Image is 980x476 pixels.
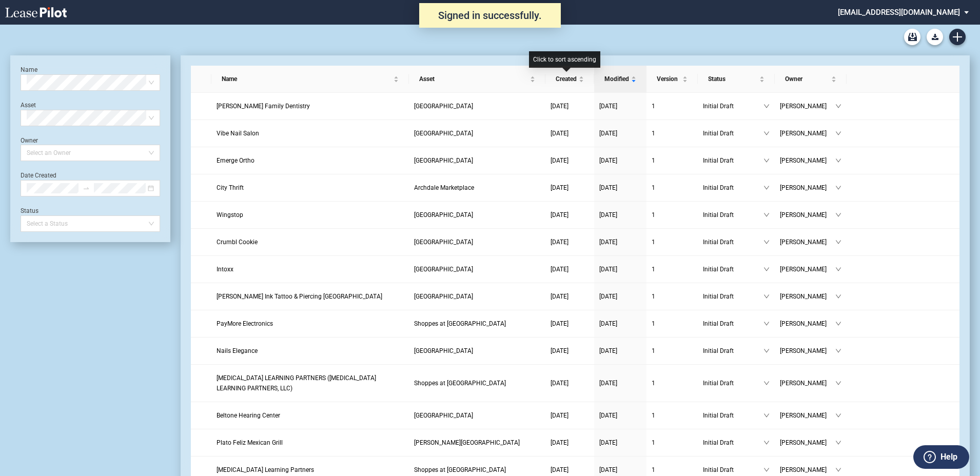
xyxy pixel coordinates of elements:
[835,467,841,473] span: down
[780,155,835,166] span: [PERSON_NAME]
[652,346,693,356] a: 1
[217,373,404,393] a: [MEDICAL_DATA] LEARNING PARTNERS ([MEDICAL_DATA] LEARNING PARTNERS, LLC)
[551,128,589,138] a: [DATE]
[414,155,540,166] a: [GEOGRAPHIC_DATA]
[217,183,404,193] a: City Thrift
[652,184,655,191] span: 1
[780,101,835,111] span: [PERSON_NAME]
[949,29,966,45] a: Create new document
[780,346,835,356] span: [PERSON_NAME]
[599,264,641,274] a: [DATE]
[551,319,589,329] a: [DATE]
[414,128,540,138] a: [GEOGRAPHIC_DATA]
[940,450,957,464] label: Help
[763,467,770,473] span: down
[551,291,589,302] a: [DATE]
[763,130,770,136] span: down
[599,378,641,388] a: [DATE]
[652,130,655,137] span: 1
[780,378,835,388] span: [PERSON_NAME]
[763,380,770,386] span: down
[217,184,244,191] span: City Thrift
[551,346,589,356] a: [DATE]
[21,66,37,73] label: Name
[217,155,404,166] a: Emerge Ortho
[551,320,569,327] span: [DATE]
[551,237,589,247] a: [DATE]
[763,321,770,327] span: down
[763,266,770,272] span: down
[217,347,258,354] span: Nails Elegance
[414,101,540,111] a: [GEOGRAPHIC_DATA]
[414,183,540,193] a: Archdale Marketplace
[414,264,540,274] a: [GEOGRAPHIC_DATA]
[652,465,693,475] a: 1
[835,348,841,354] span: down
[599,438,641,448] a: [DATE]
[652,380,655,387] span: 1
[703,465,763,475] span: Initial Draft
[835,293,841,300] span: down
[599,380,617,387] span: [DATE]
[545,66,594,93] th: Created
[217,101,404,111] a: [PERSON_NAME] Family Dentistry
[785,74,829,84] span: Owner
[599,319,641,329] a: [DATE]
[599,320,617,327] span: [DATE]
[652,439,655,446] span: 1
[217,346,404,356] a: Nails Elegance
[83,185,90,192] span: swap-right
[835,239,841,245] span: down
[780,410,835,421] span: [PERSON_NAME]
[599,466,617,473] span: [DATE]
[599,347,617,354] span: [DATE]
[419,74,528,84] span: Asset
[414,466,506,473] span: Shoppes at Garner
[599,410,641,421] a: [DATE]
[551,157,569,164] span: [DATE]
[599,237,641,247] a: [DATE]
[551,210,589,220] a: [DATE]
[217,210,404,220] a: Wingstop
[652,128,693,138] a: 1
[599,101,641,111] a: [DATE]
[414,378,540,388] a: Shoppes at [GEOGRAPHIC_DATA]
[414,410,540,421] a: [GEOGRAPHIC_DATA]
[211,66,409,93] th: Name
[594,66,646,93] th: Modified
[217,320,273,327] span: PayMore Electronics
[763,348,770,354] span: down
[599,155,641,166] a: [DATE]
[780,264,835,274] span: [PERSON_NAME]
[414,439,520,446] span: Rankin Center
[414,184,474,191] span: Archdale Marketplace
[652,347,655,354] span: 1
[763,440,770,446] span: down
[414,320,506,327] span: Shoppes at Woodruff
[551,293,569,300] span: [DATE]
[775,66,847,93] th: Owner
[217,319,404,329] a: PayMore Electronics
[835,380,841,386] span: down
[657,74,680,84] span: Version
[913,445,969,469] button: Help
[217,291,404,302] a: [PERSON_NAME] Ink Tattoo & Piercing [GEOGRAPHIC_DATA]
[835,157,841,164] span: down
[652,320,655,327] span: 1
[217,466,314,473] span: Autism Learning Partners
[780,319,835,329] span: [PERSON_NAME]
[703,264,763,274] span: Initial Draft
[652,266,655,273] span: 1
[551,266,569,273] span: [DATE]
[604,74,629,84] span: Modified
[21,207,38,214] label: Status
[599,346,641,356] a: [DATE]
[599,128,641,138] a: [DATE]
[599,291,641,302] a: [DATE]
[652,237,693,247] a: 1
[763,239,770,245] span: down
[763,103,770,109] span: down
[835,321,841,327] span: down
[703,438,763,448] span: Initial Draft
[652,466,655,473] span: 1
